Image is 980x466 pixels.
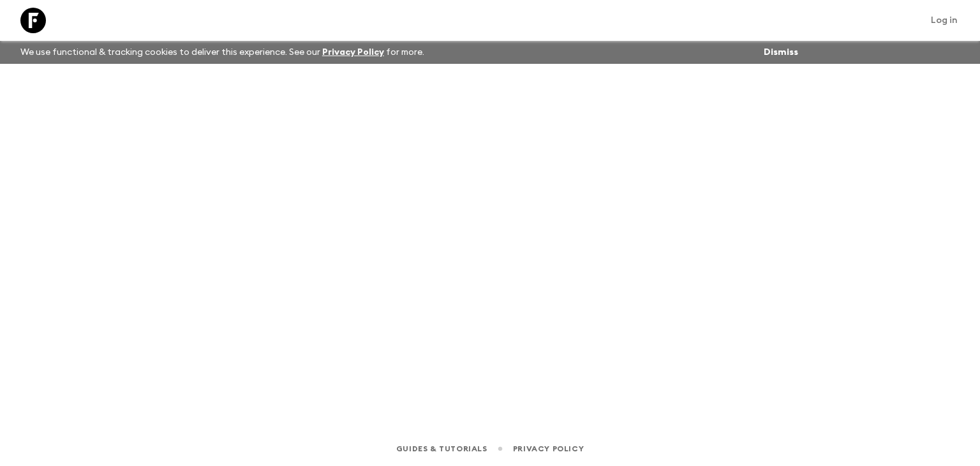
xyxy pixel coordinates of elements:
p: We use functional & tracking cookies to deliver this experience. See our for more. [15,41,429,64]
a: Privacy Policy [322,48,384,57]
a: Log in [924,11,965,29]
a: Guides & Tutorials [396,442,487,456]
button: Dismiss [761,43,801,61]
a: Privacy Policy [513,442,584,456]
